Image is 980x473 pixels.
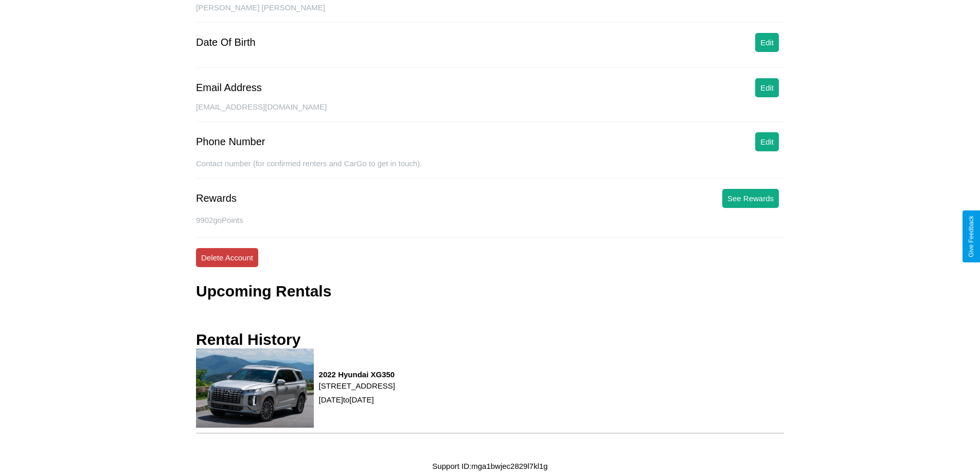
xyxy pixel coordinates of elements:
[196,348,314,428] img: rental
[432,459,547,473] p: Support ID: mga1bwjec2829l7kl1g
[196,283,331,300] h3: Upcoming Rentals
[196,331,300,348] h3: Rental History
[968,216,975,257] div: Give Feedback
[196,159,784,179] div: Contact number (for confirmed renters and CarGo to get in touch).
[196,213,784,227] p: 9902 goPoints
[196,82,262,94] div: Email Address
[319,379,395,393] p: [STREET_ADDRESS]
[196,37,256,48] div: Date Of Birth
[196,3,784,23] div: [PERSON_NAME] [PERSON_NAME]
[755,78,779,97] button: Edit
[196,102,784,122] div: [EMAIL_ADDRESS][DOMAIN_NAME]
[755,33,779,52] button: Edit
[196,192,237,204] div: Rewards
[319,393,395,407] p: [DATE] to [DATE]
[196,248,258,267] button: Delete Account
[722,189,779,208] button: See Rewards
[319,370,395,379] h3: 2022 Hyundai XG350
[755,132,779,151] button: Edit
[196,136,265,148] div: Phone Number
